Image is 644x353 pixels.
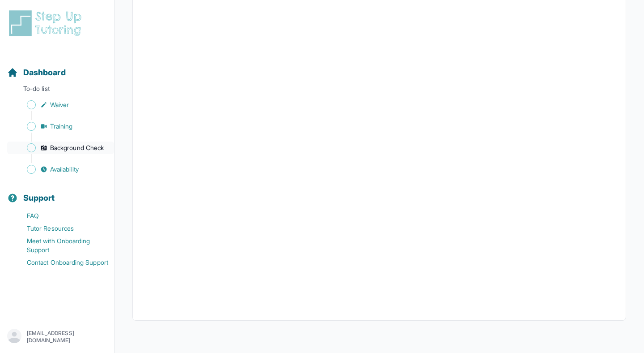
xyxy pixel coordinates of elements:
span: Support [23,192,55,204]
a: Waiver [7,99,114,111]
a: FAQ [7,210,114,222]
p: [EMAIL_ADDRESS][DOMAIN_NAME] [27,330,107,344]
p: To-do list [4,84,110,97]
a: Meet with Onboarding Support [7,235,114,256]
a: Training [7,120,114,133]
span: Availability [50,165,79,174]
button: [EMAIL_ADDRESS][DOMAIN_NAME] [7,329,107,345]
span: Waiver [50,100,69,109]
a: Availability [7,163,114,176]
a: Tutor Resources [7,222,114,235]
a: Dashboard [7,66,66,79]
span: Dashboard [23,66,66,79]
span: Background Check [50,143,104,152]
img: logo [7,9,87,38]
a: Background Check [7,142,114,154]
button: Support [4,177,110,208]
a: Contact Onboarding Support [7,256,114,269]
button: Dashboard [4,52,110,82]
span: Training [50,122,73,131]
